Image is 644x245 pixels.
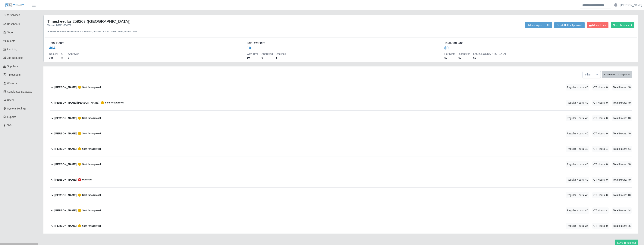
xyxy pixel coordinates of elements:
button: Admin: Approve All [525,22,552,28]
span: Total Hours: 40 [612,100,632,106]
b: [PERSON_NAME] [55,224,77,228]
span: Invoicing [7,48,17,51]
b: [PERSON_NAME] [55,162,77,166]
b: [PERSON_NAME] [55,193,77,197]
dt: Est. [GEOGRAPHIC_DATA] [473,52,506,56]
button: Send All For Approval [554,22,585,28]
span: Regular Hours: 40 [566,115,589,121]
span: Regular Hours: 36 [566,223,589,229]
dt: Total Hours [49,41,238,45]
span: OT Hours: 0 [592,223,609,229]
dt: OT [61,52,65,56]
span: Suppliers [7,65,18,68]
span: OT Hours: 0 [592,115,609,121]
dd: $0 [458,56,470,60]
dt: With Time [247,52,259,56]
span: ToS [7,124,12,127]
span: Sent for approval [77,194,101,197]
div: $0 [444,45,448,51]
span: OT Hours: 4 [592,207,609,214]
dt: Regular [49,52,58,56]
dt: Approved [262,52,273,56]
button: [PERSON_NAME] Sent for approval Regular Hours: 40 OT Hours: 0 Total Hours: 40 [50,80,632,95]
span: Total Hours: 40 [612,192,632,198]
span: Job Requests [7,56,23,59]
b: [PERSON_NAME] [55,147,77,151]
img: SLM Logo [5,3,24,7]
div: 404 [49,45,55,51]
span: Exports [7,115,16,118]
button: Collapse All [616,71,632,78]
b: [PERSON_NAME] [PERSON_NAME] [55,101,99,105]
span: Declined [77,178,92,182]
button: [PERSON_NAME] Declined Regular Hours: 40 OT Hours: 0 Total Hours: 40 [50,172,632,187]
button: Save Timesheet [611,22,634,28]
span: OT Hours: 0 [592,130,609,137]
button: [PERSON_NAME] Sent for approval Regular Hours: 40 OT Hours: 0 Total Hours: 40 [50,188,632,203]
span: Regular Hours: 40 [566,84,589,90]
dd: 0 [68,56,79,60]
span: Sent for approval [77,224,101,227]
span: Total Hours: 40 [612,115,632,121]
button: [PERSON_NAME] Sent for approval Regular Hours: 40 OT Hours: 0 Total Hours: 40 [50,126,632,141]
input: Search [580,2,611,8]
span: Total Hours: 40 [612,130,632,137]
span: Regular Hours: 40 [566,161,589,167]
h4: Timesheet for 259203 ([GEOGRAPHIC_DATA]) [47,19,289,24]
div: Week of [DATE] - [DATE] [47,24,289,27]
span: Regular Hours: 40 [566,100,589,106]
span: OT Hours: 0 [592,100,609,106]
b: [PERSON_NAME] [55,132,77,136]
button: [PERSON_NAME] Sent for approval Regular Hours: 40 OT Hours: 0 Total Hours: 40 [50,111,632,126]
span: Sent for approval [77,86,101,89]
span: SLM Services [4,14,20,17]
span: Filter [583,71,593,78]
span: Candidates Database [7,90,33,93]
span: Regular Hours: 40 [566,130,589,137]
dd: 8 [61,56,65,60]
span: OT Hours: 0 [592,177,609,183]
span: OT Hours: 4 [592,146,609,152]
button: [PERSON_NAME] [PERSON_NAME] Sent for approval Regular Hours: 40 OT Hours: 0 Total Hours: 40 [50,95,632,110]
dd: $0 [444,56,455,60]
span: OT Hours: 0 [592,84,609,90]
b: [PERSON_NAME] [55,116,77,120]
button: [PERSON_NAME] Sent for approval Regular Hours: 40 OT Hours: 4 Total Hours: 44 [50,203,632,218]
span: Sent for approval [77,147,101,150]
span: Total Hours: 40 [612,84,632,90]
span: Admin: Lock [589,24,606,27]
button: [PERSON_NAME] Sent for approval Regular Hours: 40 OT Hours: 4 Total Hours: 44 [50,141,632,157]
span: Regular Hours: 40 [566,146,589,152]
div: 10 [247,45,251,51]
dt: Total Add-Ons [444,41,633,45]
span: OT Hours: 0 [592,161,609,167]
span: Sent for approval [77,117,101,120]
dd: $0 [473,56,506,60]
span: Total Hours: 40 [612,177,632,183]
span: Todo [7,31,13,34]
b: [PERSON_NAME] [55,178,77,182]
span: Regular Hours: 40 [566,177,589,183]
span: Sent for approval [77,163,101,166]
span: Users [7,99,14,102]
span: Total Hours: 36 [612,223,632,229]
dd: 10 [247,56,259,60]
dd: 396 [49,56,58,60]
dt: Approved [68,52,79,56]
b: [PERSON_NAME] [55,85,77,89]
span: Sent for approval [77,209,101,212]
span: Sent for approval [99,101,124,104]
span: System Settings [7,107,26,110]
dt: Total Workers [247,41,435,45]
dt: Declined [276,52,286,56]
dd: 1 [276,56,286,60]
span: Total Hours: 44 [612,146,632,152]
button: Expand All [602,71,617,78]
button: [PERSON_NAME] Sent for approval Regular Hours: 36 OT Hours: 0 Total Hours: 36 [50,218,632,234]
span: OT Hours: 0 [592,192,609,198]
div: Special characters: H = Holiday, V = Vacation, S = Sick, X = No Call No Show, E = Excused [47,27,289,33]
span: Total Hours: 44 [612,207,632,214]
span: Timesheets [7,73,21,76]
span: Regular Hours: 40 [566,192,589,198]
span: Dashboard [7,23,20,26]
